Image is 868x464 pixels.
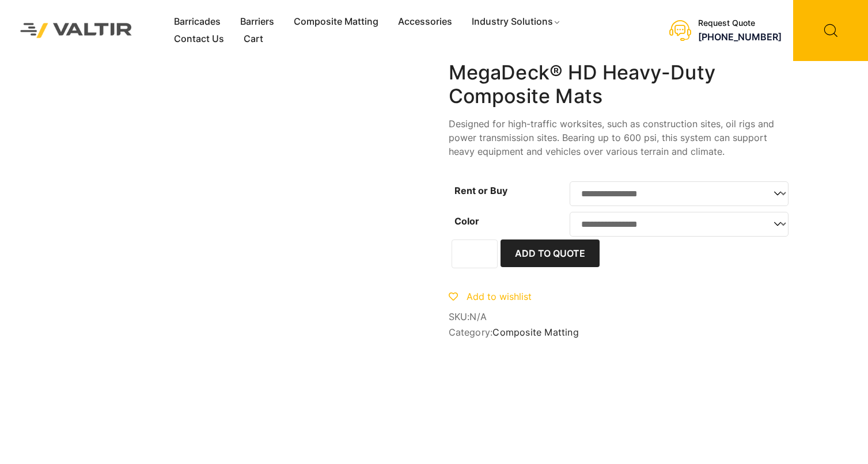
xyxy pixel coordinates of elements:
span: Category: [449,327,794,338]
input: Product quantity [452,239,498,268]
span: SKU: [449,311,794,322]
a: [PHONE_NUMBER] [698,31,782,43]
a: Add to wishlist [449,291,532,302]
span: N/A [469,311,487,322]
a: Cart [234,31,273,48]
a: Industry Solutions [462,13,571,31]
img: Valtir Rentals [9,12,144,50]
label: Rent or Buy [454,185,507,196]
a: Contact Us [164,31,234,48]
div: Request Quote [698,18,782,28]
a: Barricades [164,13,230,31]
button: Add to Quote [501,239,600,267]
a: Composite Matting [492,326,578,338]
a: Accessories [388,13,462,31]
p: Designed for high-traffic worksites, such as construction sites, oil rigs and power transmission ... [449,117,794,158]
a: Composite Matting [284,13,388,31]
label: Color [454,215,479,227]
a: Barriers [230,13,284,31]
span: Add to wishlist [467,291,532,302]
h1: MegaDeck® HD Heavy-Duty Composite Mats [449,61,794,108]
